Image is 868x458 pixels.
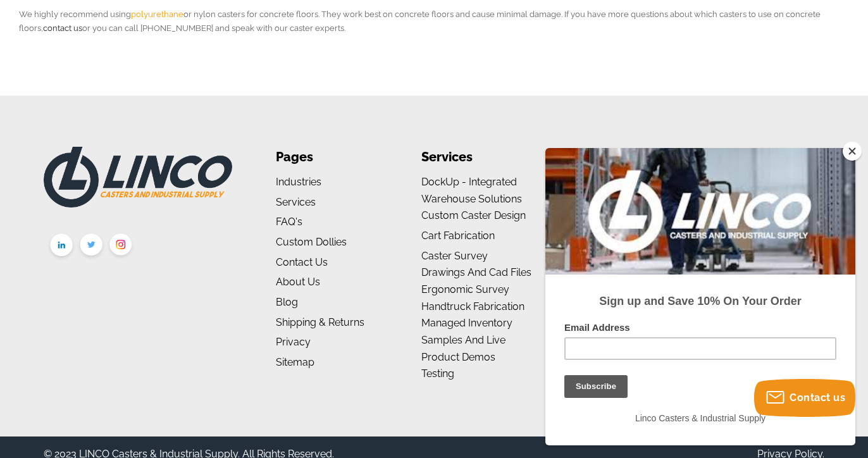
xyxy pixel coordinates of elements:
a: Privacy [276,336,311,348]
li: Brands [711,147,824,168]
button: Contact us [754,379,855,417]
a: Blog [276,296,298,308]
p: We highly recommend using or nylon casters for concrete floors. They work best on concrete floors... [19,8,849,37]
button: Close [843,142,862,161]
a: Custom Dollies [276,236,347,248]
a: Handtruck Fabrication [421,300,524,313]
img: instagram.png [106,231,136,262]
a: About us [276,276,320,288]
a: FAQ's [276,216,302,228]
strong: Sign up and Save 10% On Your Order [54,147,256,159]
a: Cart Fabrication [421,230,495,242]
a: Sitemap [276,356,314,368]
label: Email Address [19,174,291,189]
a: Industries [276,176,321,188]
a: Samples and Live Product Demos [421,334,505,363]
img: twitter.png [77,231,106,262]
a: Services [276,196,316,208]
a: DockUp - Integrated Warehouse Solutions [421,176,522,205]
li: Services [421,147,535,168]
a: Custom Caster Design [421,209,526,221]
a: contact us [43,23,82,33]
a: Managed Inventory [421,317,512,329]
li: Pages [276,147,389,168]
img: LINCO CASTERS & INDUSTRIAL SUPPLY [44,147,233,207]
a: polyurethane [131,9,183,19]
input: Subscribe [19,227,82,250]
a: Caster Survey [421,250,488,262]
a: Shipping & Returns [276,316,364,328]
a: Testing [421,368,454,380]
a: Contact Us [276,256,328,268]
a: Drawings and Cad Files [421,266,531,278]
a: Ergonomic Survey [421,283,509,295]
img: linkedin.png [47,231,77,263]
span: Contact us [790,392,845,404]
li: Products [566,147,679,168]
span: Linco Casters & Industrial Supply [90,265,220,275]
button: Subscribe [14,19,77,42]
